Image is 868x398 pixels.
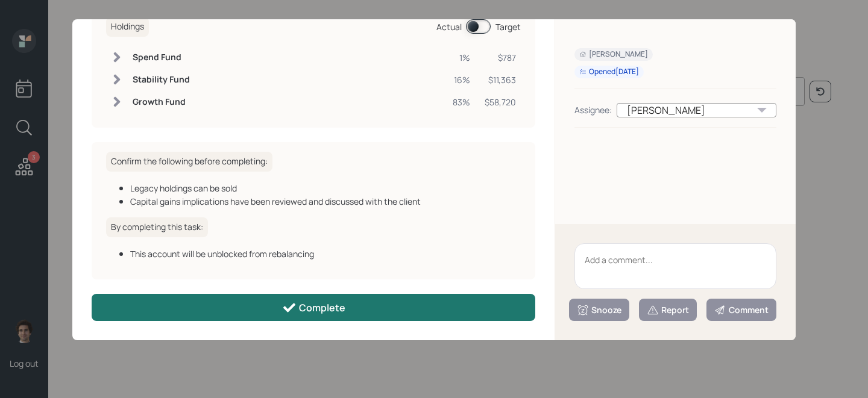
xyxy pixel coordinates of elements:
h6: Confirm the following before completing: [106,152,272,172]
div: $787 [485,51,516,64]
div: 16% [453,73,470,86]
div: $58,720 [485,96,516,108]
div: Actual [436,20,462,33]
h6: By completing this task: [106,217,208,237]
div: 83% [453,96,470,108]
div: Report [647,304,689,316]
button: Report [639,299,697,321]
div: [PERSON_NAME] [579,49,648,60]
div: This account will be unblocked from rebalancing [130,247,521,260]
div: Opened [DATE] [579,67,639,77]
div: 1% [453,51,470,64]
button: Snooze [569,299,629,321]
div: Snooze [577,304,621,316]
div: Legacy holdings can be sold [130,182,521,194]
div: Assignee: [574,104,612,116]
div: Comment [714,304,769,316]
button: Comment [706,299,776,321]
h6: Stability Fund [133,75,190,85]
div: [PERSON_NAME] [617,103,776,117]
h6: Growth Fund [133,97,190,107]
h6: Spend Fund [133,52,190,63]
button: Complete [92,294,535,321]
div: Target [495,20,521,33]
div: Complete [282,300,345,315]
div: $11,363 [485,73,516,86]
h6: Holdings [106,17,149,37]
div: Capital gains implications have been reviewed and discussed with the client [130,195,521,208]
